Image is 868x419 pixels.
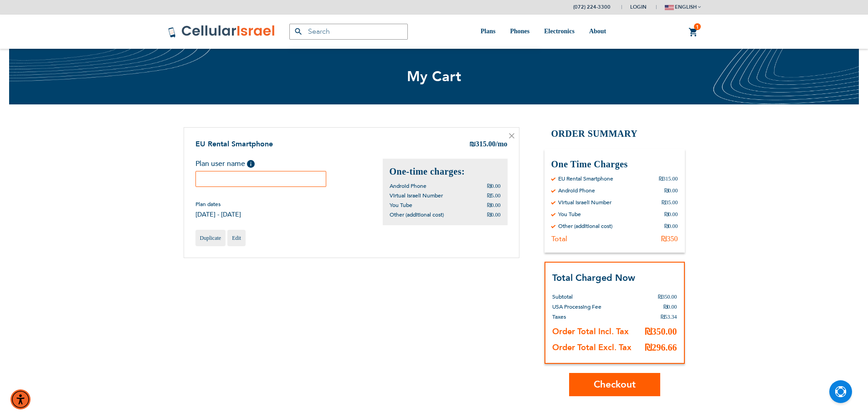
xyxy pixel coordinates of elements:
a: About [589,15,606,49]
span: You Tube [390,202,412,209]
div: 315.00 [469,139,508,150]
span: ₪0.00 [487,212,501,218]
div: ₪35.00 [662,199,678,206]
div: Total [551,234,567,243]
span: My Cart [407,67,462,86]
div: ₪350 [661,234,678,243]
span: ₪ [469,140,476,150]
span: Plans [481,28,496,35]
a: Phones [510,15,529,49]
img: english [665,5,674,10]
img: Cellular Israel Logo [168,25,276,38]
input: Search [289,24,408,40]
div: You Tube [558,211,581,218]
span: Duplicate [200,235,221,241]
span: ₪0.00 [487,202,501,208]
span: Other (additional cost) [390,211,444,218]
div: Other (additional cost) [558,222,612,230]
button: Checkout [569,373,660,396]
th: Subtotal [552,285,641,302]
span: Virtual Israeli Number [390,192,443,199]
span: ₪53.34 [661,314,677,320]
a: Duplicate [195,230,226,246]
span: ₪5.00 [487,192,501,199]
a: EU Rental Smartphone [195,139,273,149]
span: ₪296.66 [645,342,677,352]
strong: Order Total Incl. Tax [552,326,629,337]
div: ₪0.00 [664,187,678,194]
div: Accessibility Menu [10,389,31,409]
th: Taxes [552,312,641,322]
span: About [589,28,606,35]
span: ₪350.00 [658,294,677,300]
span: Checkout [594,378,636,391]
span: ₪0.00 [487,183,501,189]
h2: One-time charges: [390,166,501,178]
span: Electronics [544,28,575,35]
a: (072) 224-3300 [573,4,611,10]
span: [DATE] - [DATE] [195,210,241,219]
div: ₪315.00 [659,175,678,182]
span: Plan dates [195,201,241,208]
span: Android Phone [390,182,426,190]
span: Edit [232,235,241,241]
h2: Order Summary [544,127,685,140]
span: USA Processing Fee [552,303,601,310]
div: ₪0.00 [664,222,678,230]
span: Login [630,4,647,10]
h3: One Time Charges [551,158,678,171]
strong: Order Total Excl. Tax [552,342,632,353]
div: Android Phone [558,187,595,194]
span: ₪350.00 [645,326,677,336]
a: Plans [481,15,496,49]
span: Help [247,160,255,168]
a: Electronics [544,15,575,49]
span: ₪0.00 [663,304,677,310]
span: 1 [696,23,699,31]
div: Virtual Israeli Number [558,199,611,206]
a: 1 [688,27,699,38]
span: Phones [510,28,529,35]
div: EU Rental Smartphone [558,175,613,182]
strong: Total Charged Now [552,272,635,284]
span: Plan user name [195,159,245,169]
div: ₪0.00 [664,211,678,218]
span: /mo [496,140,508,148]
button: english [665,0,701,14]
a: Edit [227,230,246,246]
